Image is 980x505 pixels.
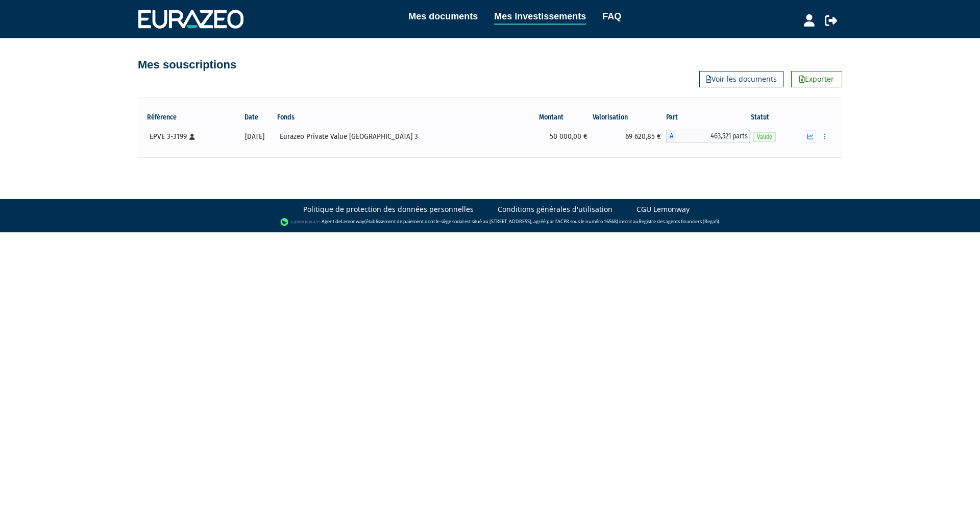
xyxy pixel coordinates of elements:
a: Registre des agents financiers (Regafi) [639,219,719,225]
div: Eurazeo Private Value [GEOGRAPHIC_DATA] 3 [280,131,512,142]
a: Politique de protection des données personnelles [303,204,474,214]
span: 463,521 parts [676,130,750,143]
td: 69 620,85 € [593,126,666,147]
span: Valide [753,132,776,142]
a: FAQ [602,9,621,23]
div: A - Eurazeo Private Value Europe 3 [666,130,750,143]
a: CGU Lemonway [636,204,690,214]
a: Exporter [791,71,842,87]
div: - Agent de (établissement de paiement dont le siège social est situé au [STREET_ADDRESS], agréé p... [10,217,970,227]
a: Mes investissements [494,9,586,25]
a: Voir les documents [699,71,783,87]
img: logo-lemonway.png [280,217,320,227]
th: Montant [516,109,593,126]
img: 1732889491-logotype_eurazeo_blanc_rvb.png [138,10,243,28]
div: EPVE 3-3199 [150,131,229,142]
h4: Mes souscriptions [138,59,236,71]
th: Statut [750,109,799,126]
a: Mes documents [408,9,478,23]
th: Valorisation [593,109,666,126]
a: Conditions générales d'utilisation [498,204,612,214]
th: Référence [146,109,233,126]
th: Date [233,109,277,126]
span: A [666,130,676,143]
th: Fonds [276,109,516,126]
td: 50 000,00 € [516,126,593,147]
i: [Français] Personne physique [189,134,195,140]
div: [DATE] [236,131,273,142]
th: Part [666,109,750,126]
a: Lemonway [341,219,364,225]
